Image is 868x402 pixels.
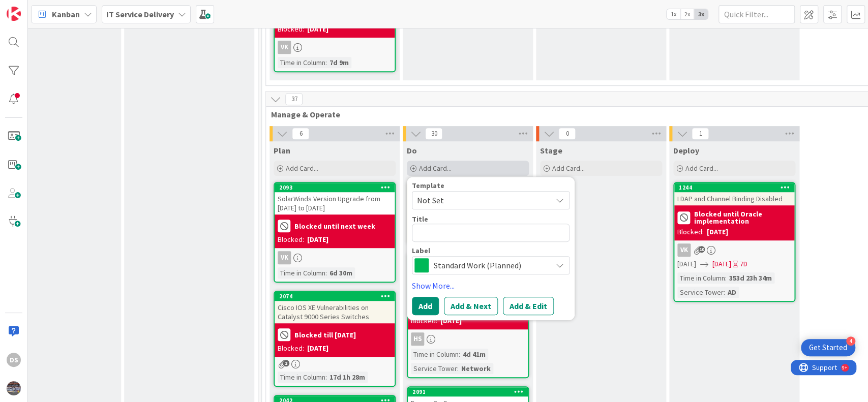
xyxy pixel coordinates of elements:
span: 1x [667,9,680,19]
div: [DATE] [307,234,328,245]
span: 10 [698,246,705,253]
div: Blocked: [278,24,304,35]
span: Do [407,145,417,156]
span: Support [21,2,46,14]
span: : [459,349,460,360]
div: AD [725,287,739,298]
div: [DATE] [707,227,728,237]
span: Add Card... [419,164,452,173]
div: 9+ [51,4,56,12]
div: VK [278,251,291,264]
div: Get Started [809,343,847,353]
button: Add [412,297,439,315]
div: LDAP and Channel Binding Disabled [674,192,794,205]
div: 4d 41m [460,349,488,360]
span: : [325,267,327,279]
div: 353d 23h 34m [727,272,774,284]
div: Service Tower [411,363,457,374]
b: Blocked until Oracle implementation [694,210,791,225]
span: Kanban [52,8,80,20]
span: Template [412,182,444,189]
div: [DATE] [307,24,328,35]
div: [DATE] [307,343,328,354]
span: [DATE] [677,259,696,269]
div: 2074 [279,293,395,300]
div: 1244LDAP and Channel Binding Disabled [674,183,794,205]
span: : [724,287,725,298]
span: : [325,372,327,383]
img: avatar [7,381,21,395]
span: : [325,57,327,68]
div: 7d 9m [327,57,351,68]
div: 1244 [674,183,794,192]
div: 2074 [275,292,395,301]
div: 2093SolarWinds Version Upgrade from [DATE] to [DATE] [275,183,395,214]
div: 2093 [275,183,395,192]
span: Add Card... [685,164,718,173]
div: 2091 [408,387,528,396]
span: Not Set [417,194,544,207]
div: Time in Column [278,267,325,279]
input: Quick Filter... [719,5,795,23]
span: 2x [680,9,694,19]
div: 4 [846,336,855,346]
div: Time in Column [278,372,325,383]
span: 3x [694,9,708,19]
div: Blocked: [278,234,304,245]
span: : [725,272,727,284]
div: Network [459,363,493,374]
div: Cisco IOS XE Vulnerabilities on Catalyst 9000 Series Switches [275,301,395,323]
div: 7D [740,259,747,269]
div: HS [408,332,528,346]
div: Open Get Started checklist, remaining modules: 4 [801,339,855,356]
label: Title [412,214,428,224]
span: 1 [692,128,709,140]
span: Label [412,247,430,254]
img: Visit kanbanzone.com [7,7,21,21]
div: 2074Cisco IOS XE Vulnerabilities on Catalyst 9000 Series Switches [275,292,395,323]
b: Blocked until next week [294,223,375,230]
div: VK [275,251,395,264]
b: Blocked till [DATE] [294,331,356,338]
div: Blocked: [677,227,704,237]
button: Add & Next [444,297,498,315]
div: VK [677,243,691,257]
div: Blocked: [411,316,437,326]
div: 2091 [412,388,528,395]
a: Show More... [412,280,570,292]
span: Plan [274,145,290,156]
span: Stage [540,145,562,156]
div: Time in Column [677,272,725,284]
span: Standard Work (Planned) [434,258,547,272]
div: HS [411,332,424,346]
button: Add & Edit [503,297,554,315]
div: [DATE] [440,316,462,326]
div: DS [7,353,21,367]
div: 6d 30m [327,267,355,279]
span: Deploy [673,145,699,156]
b: IT Service Delivery [106,9,174,19]
div: 1244 [679,184,794,191]
div: SolarWinds Version Upgrade from [DATE] to [DATE] [275,192,395,214]
div: VK [674,243,794,257]
div: 17d 1h 28m [327,372,368,383]
div: VK [278,41,291,54]
div: Blocked: [278,343,304,354]
span: Add Card... [552,164,585,173]
span: : [457,363,459,374]
div: Time in Column [411,349,459,360]
div: Time in Column [278,57,325,68]
span: 6 [292,128,309,140]
span: [DATE] [712,259,731,269]
span: 37 [285,93,303,105]
span: 30 [425,128,442,140]
span: 2 [283,360,289,366]
span: 0 [558,128,576,140]
div: Service Tower [677,287,724,298]
div: 2093 [279,184,395,191]
span: Add Card... [286,164,318,173]
div: VK [275,41,395,54]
